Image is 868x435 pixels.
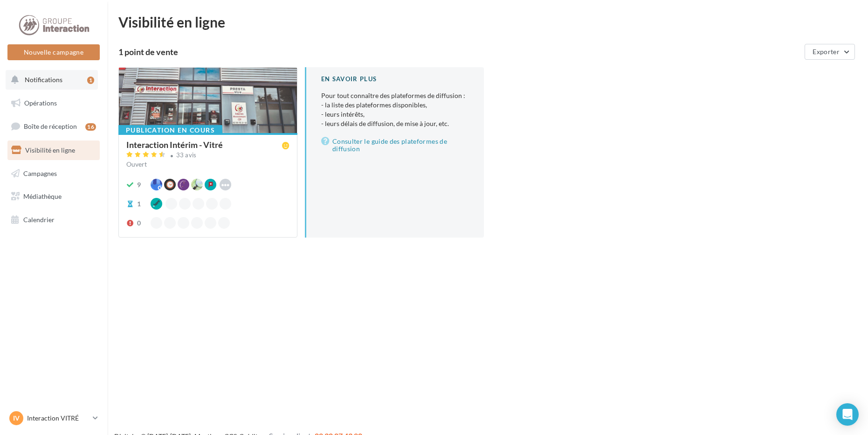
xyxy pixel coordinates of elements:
span: Boîte de réception [24,122,77,130]
div: 1 [137,199,141,209]
span: Campagnes [23,169,57,177]
div: Interaction Intérim - Vitré [126,140,223,149]
div: 33 avis [176,152,197,158]
a: IV Interaction VITRÉ [7,409,100,427]
div: En savoir plus [321,75,469,84]
a: Médiathèque [6,187,102,206]
span: IV [13,414,20,423]
span: Opérations [24,99,57,107]
div: 9 [137,180,141,189]
button: Notifications 1 [6,70,98,90]
li: - leurs intérêts, [321,110,469,119]
span: Notifications [25,76,62,84]
span: Médiathèque [23,192,62,200]
a: Boîte de réception16 [6,116,102,136]
a: Visibilité en ligne [6,140,102,160]
div: Publication en cours [118,125,222,135]
li: - la liste des plateformes disponibles, [321,100,469,110]
div: 1 [87,77,94,84]
a: Calendrier [6,210,102,230]
a: Opérations [6,93,102,113]
a: Consulter le guide des plateformes de diffusion [321,136,469,154]
button: Nouvelle campagne [7,44,100,60]
span: Exporter [813,48,840,56]
div: 16 [85,123,96,131]
span: Ouvert [126,160,147,168]
span: Visibilité en ligne [25,146,75,154]
a: Campagnes [6,164,102,183]
div: 1 point de vente [118,48,801,56]
span: Calendrier [23,216,55,224]
button: Exporter [805,44,855,60]
p: Interaction VITRÉ [27,414,89,423]
div: Visibilité en ligne [118,15,857,29]
li: - leurs délais de diffusion, de mise à jour, etc. [321,119,469,128]
div: Open Intercom Messenger [836,403,859,426]
div: 0 [137,218,141,228]
a: 33 avis [126,150,289,161]
p: Pour tout connaître des plateformes de diffusion : [321,91,469,128]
